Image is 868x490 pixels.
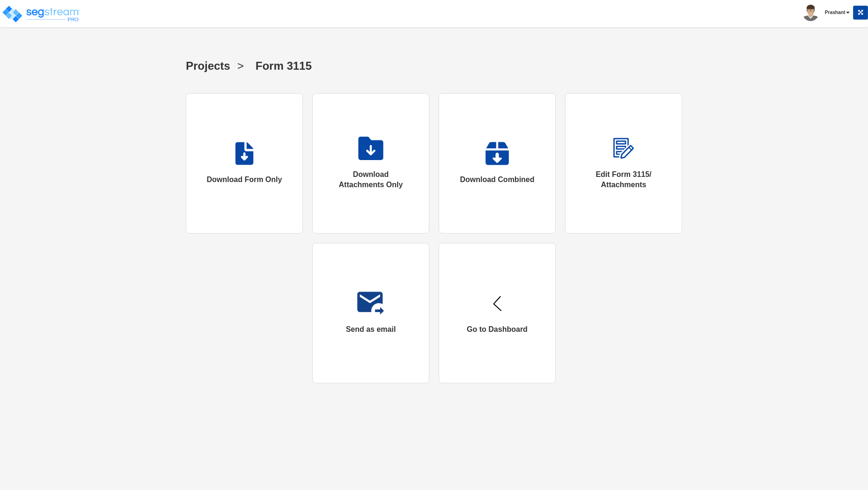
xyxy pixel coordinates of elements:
[460,175,534,185] div: Download Combined
[612,137,636,160] img: Edit Form 3115/Attachments Icon
[358,137,383,160] img: Download Attachments Only Icon
[312,93,429,234] a: Download Attachments Only
[235,142,254,165] img: Download Form Only Icon
[249,51,312,79] a: Form 3115
[439,93,556,234] a: Download Combined
[331,169,410,191] div: Download Attachments Only
[186,60,230,74] h3: Projects
[439,243,556,383] a: Go to Dashboard
[485,142,509,165] img: Download Combined Icon
[357,292,384,315] img: Edit Form 3115/Attachments Icon
[565,93,682,234] a: Edit Form 3115/ Attachments
[179,51,230,79] a: Projects
[346,324,396,335] div: Send as email
[825,10,846,15] b: Prashant
[1,5,81,23] img: logo_pro_r.png
[485,292,509,315] img: Dashboard Icon
[186,93,303,234] a: Download Form Only
[256,60,312,74] h3: Form 3115
[802,5,819,21] img: avatar.png
[237,60,244,74] h3: >
[467,324,528,335] div: Go to Dashboard
[584,169,663,191] div: Edit Form 3115/ Attachments
[207,175,282,185] div: Download Form Only
[312,243,429,383] button: Send as email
